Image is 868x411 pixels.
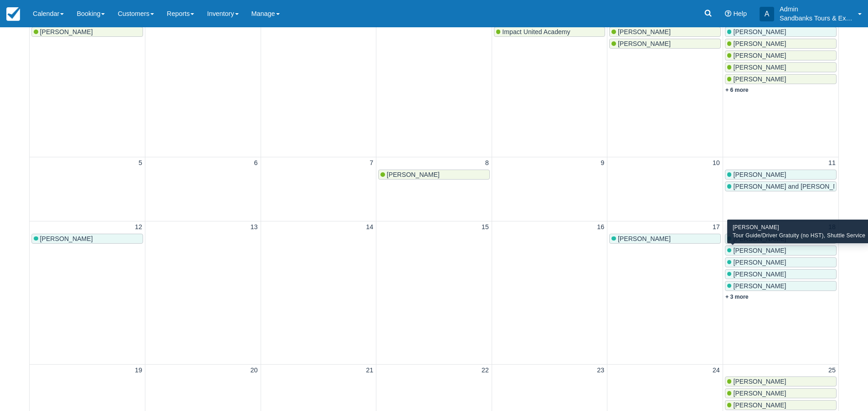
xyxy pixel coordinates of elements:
div: Tour Guide/Driver Gratuity (no HST), Shuttle Service [733,231,865,240]
img: checkfront-main-nav-mini-logo.png [6,7,20,21]
a: [PERSON_NAME] [725,27,837,37]
span: [PERSON_NAME] [733,401,786,409]
a: + 6 more [725,87,749,93]
span: [PERSON_NAME] [40,28,93,35]
span: [PERSON_NAME] [733,378,786,385]
span: [PERSON_NAME] [618,235,671,242]
span: Impact United Academy [502,28,570,35]
span: [PERSON_NAME] [733,64,786,71]
span: [PERSON_NAME] [733,247,786,254]
a: 23 [595,366,606,376]
a: 10 [711,158,722,168]
span: [PERSON_NAME] [618,28,671,35]
a: 16 [595,222,606,232]
a: [PERSON_NAME] [725,74,837,84]
span: [PERSON_NAME] and [PERSON_NAME] [733,183,853,190]
a: [PERSON_NAME] [609,234,721,244]
a: 7 [368,158,375,168]
a: [PERSON_NAME] [31,27,143,37]
a: 24 [711,366,722,376]
a: [PERSON_NAME] [725,269,837,279]
a: 9 [599,158,606,168]
span: Help [733,10,747,17]
a: [PERSON_NAME] [725,281,837,291]
span: [PERSON_NAME] [40,235,93,242]
p: Sandbanks Tours & Experiences [780,14,853,23]
a: 6 [252,158,260,168]
a: Impact United Academy [494,27,606,37]
div: A [760,7,774,21]
a: [PERSON_NAME] [378,170,490,180]
a: [PERSON_NAME] [725,170,837,180]
a: 20 [249,366,260,376]
a: 19 [133,366,144,376]
a: 21 [364,366,375,376]
a: 25 [827,366,837,376]
a: 15 [480,222,491,232]
a: [PERSON_NAME] [725,388,837,398]
a: [PERSON_NAME] [725,246,837,256]
a: [PERSON_NAME] [725,50,837,60]
a: [PERSON_NAME] [609,27,721,37]
span: [PERSON_NAME] [733,171,786,178]
span: [PERSON_NAME] [618,40,671,47]
a: 17 [711,222,722,232]
a: [PERSON_NAME] [609,39,721,49]
span: [PERSON_NAME] [387,171,440,178]
span: [PERSON_NAME] [733,259,786,266]
a: 11 [827,158,837,168]
a: 8 [483,158,491,168]
a: [PERSON_NAME] [725,376,837,386]
a: [PERSON_NAME] [725,62,837,72]
p: Admin [780,5,853,14]
a: 22 [480,366,491,376]
span: [PERSON_NAME] [733,52,786,59]
span: [PERSON_NAME] [733,271,786,278]
a: [PERSON_NAME] [725,400,837,410]
div: [PERSON_NAME] [733,223,865,231]
span: [PERSON_NAME] [733,28,786,35]
a: 5 [137,158,144,168]
span: [PERSON_NAME] [733,40,786,47]
a: [PERSON_NAME] [725,234,837,244]
a: [PERSON_NAME] and [PERSON_NAME] [725,181,837,191]
span: [PERSON_NAME] [733,390,786,397]
a: + 3 more [725,294,749,300]
a: 12 [133,222,144,232]
span: [PERSON_NAME] [733,75,786,83]
a: [PERSON_NAME] [725,39,837,49]
a: [PERSON_NAME] [31,234,143,244]
a: 14 [364,222,375,232]
i: Help [725,10,731,17]
a: 13 [249,222,260,232]
a: [PERSON_NAME] [725,257,837,267]
span: [PERSON_NAME] [733,282,786,290]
